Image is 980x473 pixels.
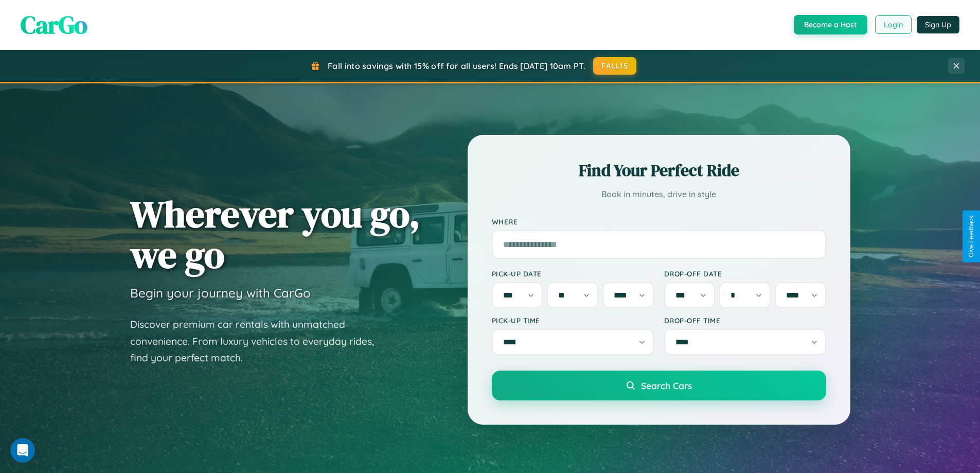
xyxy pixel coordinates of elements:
span: Search Cars [641,380,692,391]
p: Book in minutes, drive in style [492,187,826,202]
label: Pick-up Date [492,269,654,278]
button: Login [875,15,912,34]
span: CarGo [21,8,87,42]
h3: Begin your journey with CarGo [130,285,311,301]
button: Search Cars [492,371,826,400]
label: Drop-off Time [664,316,826,325]
iframe: Intercom live chat [10,438,35,463]
span: Fall into savings with 15% off for all users! Ends [DATE] 10am PT. [328,61,585,71]
p: Discover premium car rentals with unmatched convenience. From luxury vehicles to everyday rides, ... [130,316,387,366]
button: FALL15 [593,57,636,75]
h2: Find Your Perfect Ride [492,159,826,182]
h1: Wherever you go, we go [130,194,420,275]
button: Become a Host [794,15,867,34]
button: Sign Up [917,16,959,33]
div: Give Feedback [968,216,975,257]
label: Drop-off Date [664,269,826,278]
label: Where [492,217,826,226]
label: Pick-up Time [492,316,654,325]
